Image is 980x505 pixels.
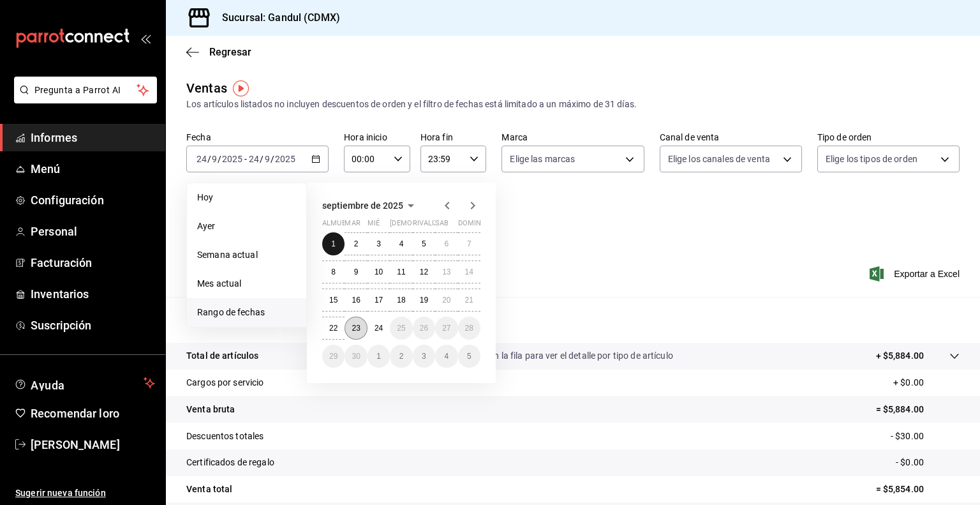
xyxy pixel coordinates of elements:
[367,219,380,232] abbr: miércoles
[376,352,381,361] font: 1
[422,239,426,248] font: 5
[367,317,390,340] button: 24 de septiembre de 2025
[345,289,367,312] button: 16 de septiembre de 2025
[420,296,428,305] abbr: 19 de septiembre de 2025
[140,33,151,43] button: abrir_cajón_menú
[390,232,412,255] button: 4 de septiembre de 2025
[390,260,412,283] button: 11 de septiembre de 2025
[397,268,405,276] font: 11
[420,268,428,276] font: 12
[345,232,367,255] button: 2 de septiembre de 2025
[390,317,412,340] button: 25 de septiembre de 2025
[420,324,428,333] abbr: 26 de septiembre de 2025
[413,219,448,227] font: rivalizar
[467,352,471,361] abbr: 5 de octubre de 2025
[186,80,227,96] font: Ventas
[465,296,473,305] abbr: 21 de septiembre de 2025
[31,319,91,332] font: Suscripción
[345,219,360,227] font: mar
[399,239,404,248] font: 4
[31,407,119,420] font: Recomendar loro
[413,289,435,312] button: 19 de septiembre de 2025
[399,239,404,248] abbr: 4 de septiembre de 2025
[435,260,457,283] button: 13 de septiembre de 2025
[420,296,428,305] font: 19
[31,193,104,207] font: Configuración
[413,317,435,340] button: 26 de septiembre de 2025
[271,154,274,164] font: /
[186,99,637,109] font: Los artículos listados no incluyen descuentos de orden y el filtro de fechas está limitado a un m...
[352,296,360,305] abbr: 16 de septiembre de 2025
[458,260,480,283] button: 14 de septiembre de 2025
[660,132,720,142] font: Canal de venta
[467,352,471,361] font: 5
[329,324,338,333] font: 22
[329,352,338,361] abbr: 29 de septiembre de 2025
[322,219,360,227] font: almuerzo
[329,352,338,361] font: 29
[458,317,480,340] button: 28 de septiembre de 2025
[260,154,264,164] font: /
[186,431,264,441] font: Descuentos totales
[322,289,345,312] button: 15 de septiembre de 2025
[329,324,338,333] abbr: 22 de septiembre de 2025
[465,324,473,333] font: 28
[322,232,345,255] button: 1 de septiembre de 2025
[352,296,360,305] font: 16
[420,132,453,142] font: Hora fin
[322,260,345,283] button: 8 de septiembre de 2025
[31,287,89,301] font: Inventarios
[375,324,383,333] abbr: 24 de septiembre de 2025
[442,296,450,305] font: 20
[876,484,924,494] font: = $5,854.00
[413,219,448,232] abbr: viernes
[322,317,345,340] button: 22 de septiembre de 2025
[461,350,673,361] font: Da clic en la fila para ver el detalle por tipo de artículo
[435,345,457,368] button: 4 de octubre de 2025
[444,352,449,361] font: 4
[458,345,480,368] button: 5 de octubre de 2025
[375,296,383,305] abbr: 17 de septiembre de 2025
[14,77,157,103] button: Pregunta a Parrot AI
[422,352,426,361] font: 3
[467,239,471,248] abbr: 7 de septiembre de 2025
[397,324,405,333] abbr: 25 de septiembre de 2025
[420,324,428,333] font: 26
[248,154,260,164] input: --
[442,296,450,305] abbr: 20 de septiembre de 2025
[876,350,924,361] font: + $5,884.00
[34,85,121,95] font: Pregunta a Parrot AI
[367,232,390,255] button: 3 de septiembre de 2025
[420,268,428,276] abbr: 12 de septiembre de 2025
[896,457,924,467] font: - $0.00
[375,268,383,276] font: 10
[442,324,450,333] font: 27
[186,484,232,494] font: Venta total
[197,307,265,317] font: Rango de fechas
[465,268,473,276] font: 14
[397,268,405,276] abbr: 11 de septiembre de 2025
[442,268,450,276] abbr: 13 de septiembre de 2025
[413,232,435,255] button: 5 de septiembre de 2025
[872,266,960,282] button: Exportar a Excel
[354,268,359,276] abbr: 9 de septiembre de 2025
[31,225,77,238] font: Personal
[186,404,235,414] font: Venta bruta
[826,154,917,164] font: Elige los tipos de orden
[218,154,221,164] font: /
[458,289,480,312] button: 21 de septiembre de 2025
[264,154,271,164] input: --
[31,162,61,176] font: Menú
[442,324,450,333] abbr: 27 de septiembre de 2025
[367,260,390,283] button: 10 de septiembre de 2025
[186,46,251,58] button: Regresar
[367,289,390,312] button: 17 de septiembre de 2025
[352,352,360,361] abbr: 30 de septiembre de 2025
[197,192,213,202] font: Hoy
[345,317,367,340] button: 23 de septiembre de 2025
[345,260,367,283] button: 9 de septiembre de 2025
[444,239,449,248] abbr: 6 de septiembre de 2025
[413,345,435,368] button: 3 de octubre de 2025
[668,154,770,164] font: Elige los canales de venta
[222,11,340,24] font: Sucursal: Gandul (CDMX)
